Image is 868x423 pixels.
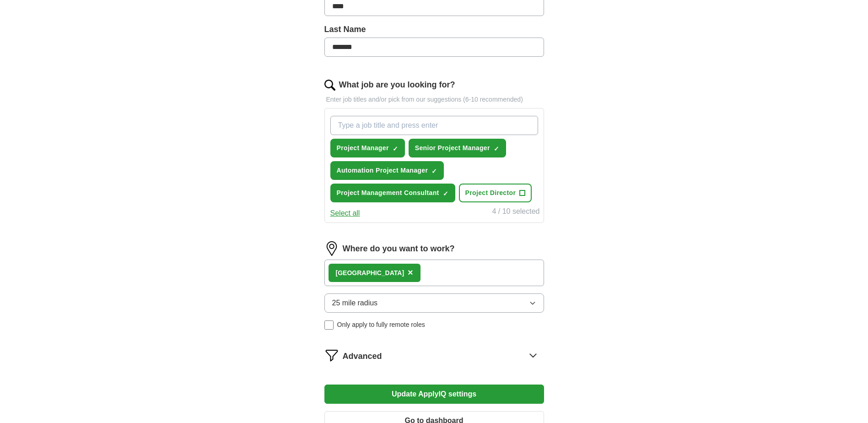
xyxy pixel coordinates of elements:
[343,243,455,255] label: Where do you want to work?
[330,184,455,202] button: Project Management Consultant✓
[459,184,532,202] button: Project Director
[337,320,425,330] span: Only apply to fully remote roles
[465,188,516,198] span: Project Director
[324,348,339,363] img: filter
[324,241,339,256] img: location.png
[324,320,334,330] input: Only apply to fully remote roles
[330,116,538,135] input: Type a job title and press enter
[431,168,437,175] span: ✓
[337,188,439,198] span: Project Management Consultant
[330,208,360,219] button: Select all
[330,161,444,180] button: Automation Project Manager✓
[415,143,490,153] span: Senior Project Manager
[330,139,405,157] button: Project Manager✓
[408,266,413,280] button: ×
[343,350,382,363] span: Advanced
[324,23,544,36] label: Last Name
[393,145,398,152] span: ✓
[336,268,404,278] div: [GEOGRAPHIC_DATA]
[408,267,413,277] span: ×
[409,139,506,157] button: Senior Project Manager✓
[443,190,448,197] span: ✓
[339,79,455,91] label: What job are you looking for?
[324,95,544,104] p: Enter job titles and/or pick from our suggestions (6-10 recommended)
[494,145,499,152] span: ✓
[332,298,378,309] span: 25 mile radius
[324,293,544,313] button: 25 mile radius
[324,80,335,91] img: search.png
[492,206,539,219] div: 4 / 10 selected
[324,385,544,404] button: Update ApplyIQ settings
[337,143,389,153] span: Project Manager
[337,166,428,175] span: Automation Project Manager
